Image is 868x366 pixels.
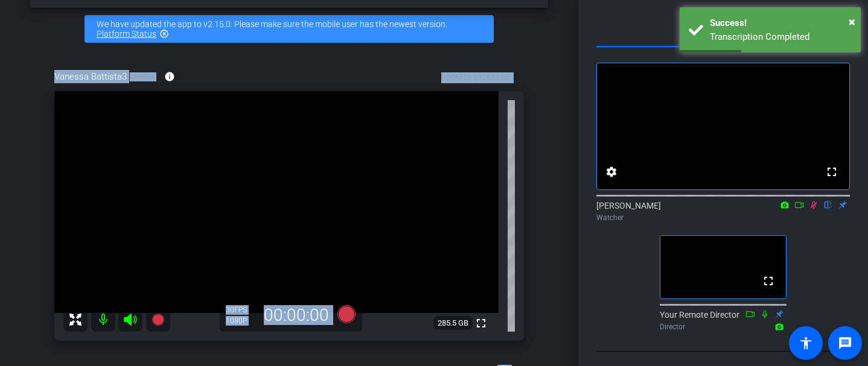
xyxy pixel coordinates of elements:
div: Transcription Completed [710,30,852,44]
mat-icon: fullscreen [474,316,488,330]
span: Vanessa Battista3 [54,70,127,83]
div: ROOM ID: 812624506 [441,72,512,83]
mat-icon: accessibility [799,336,813,350]
span: 285.5 GB [433,316,473,330]
div: Watcher [596,212,850,223]
mat-icon: message [838,336,852,350]
span: Chrome [130,72,155,81]
mat-icon: info [164,71,175,82]
span: × [849,14,855,29]
div: [PERSON_NAME] [596,200,850,223]
div: Your Remote Director [660,309,787,332]
div: We have updated the app to v2.15.0. Please make sure the mobile user has the newest version. [85,15,494,43]
div: 30 [226,305,256,315]
mat-icon: fullscreen [825,165,839,179]
button: Close [849,13,855,31]
div: 00:00:00 [256,305,337,326]
mat-icon: settings [604,165,619,179]
div: 1080P [226,316,256,326]
div: Director [660,321,787,332]
mat-icon: highlight_off [159,29,169,39]
span: FPS [234,306,247,314]
mat-icon: flip [821,199,835,210]
a: Platform Status [97,29,156,39]
mat-icon: fullscreen [761,274,776,288]
div: Success! [710,16,852,30]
